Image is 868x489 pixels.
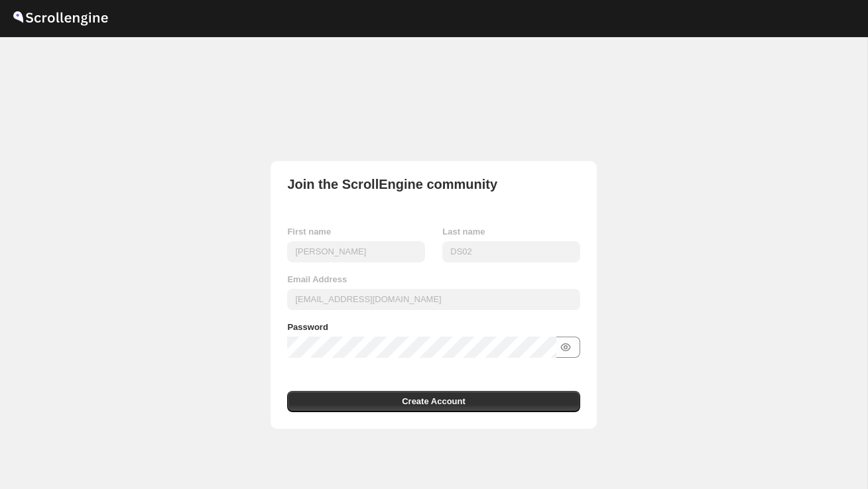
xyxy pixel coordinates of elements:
[442,227,485,237] b: Last name
[287,274,347,284] b: Email Address
[287,391,580,412] button: Create Account
[402,395,465,408] span: Create Account
[287,322,328,332] b: Password
[287,227,331,237] b: First name
[287,178,497,191] div: Join the ScrollEngine community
